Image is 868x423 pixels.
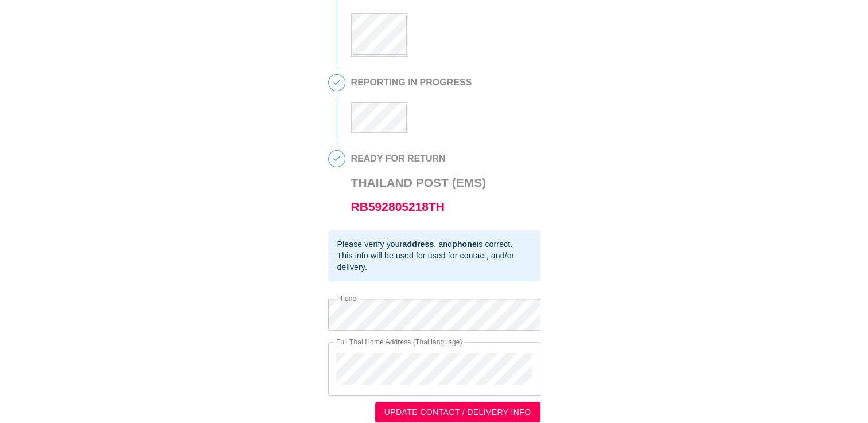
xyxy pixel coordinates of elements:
[351,200,445,213] a: RB592805218TH
[384,405,531,420] span: UPDATE CONTACT / DELIVERY INFO
[351,154,486,164] h2: READY FOR RETURN
[375,402,540,423] button: UPDATE CONTACT / DELIVERY INFO
[329,151,345,167] span: 4
[402,240,434,249] b: address
[329,75,345,91] span: 3
[351,171,486,219] h3: Thailand Post (EMS)
[452,240,477,249] b: phone
[337,238,531,250] div: Please verify your , and is correct.
[337,250,531,273] div: This info will be used for used for contact, and/or delivery.
[351,77,472,88] h2: REPORTING IN PROGRESS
